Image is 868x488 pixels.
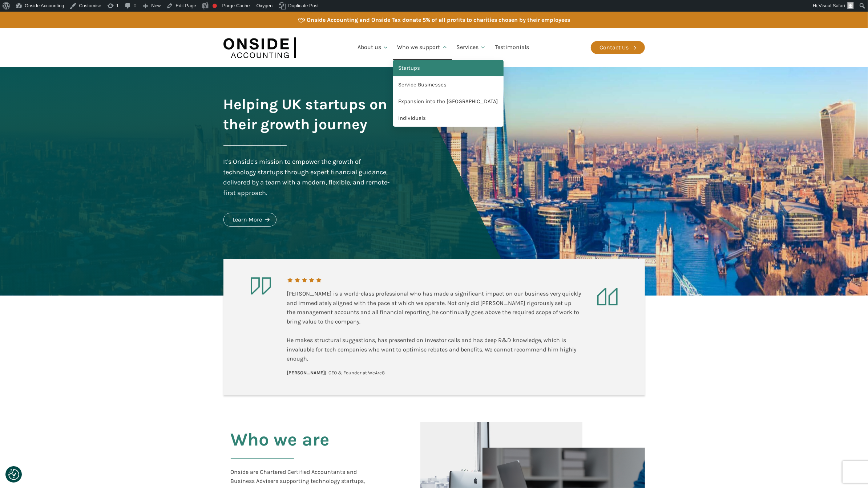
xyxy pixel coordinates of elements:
[233,215,262,224] div: Learn More
[287,289,581,363] div: [PERSON_NAME] is a world-class professional who has made a significant impact on our business ver...
[223,156,392,198] div: It's Onside's mission to empower the growth of technology startups through expert financial guida...
[490,35,533,60] a: Testimonials
[223,213,276,227] a: Learn More
[223,94,392,134] h1: Helping UK startups on their growth journey
[600,43,629,52] div: Contact Us
[213,4,217,8] div: Focus keyphrase not set
[353,35,393,60] a: About us
[393,93,504,110] a: Expansion into the [GEOGRAPHIC_DATA]
[591,41,645,54] a: Contact Us
[393,60,504,77] a: Startups
[8,469,19,480] img: Revisit consent button
[287,369,385,377] div: | CEO & Founder at WeAre8
[8,469,19,480] button: Consent Preferences
[819,3,845,8] span: Visual Safari
[231,430,330,467] h2: Who we are
[452,35,490,60] a: Services
[393,35,452,60] a: Who we support
[223,34,296,62] img: Onside Accounting
[287,370,325,375] b: [PERSON_NAME]
[393,77,504,93] a: Service Businesses
[307,15,570,25] div: Onside Accounting and Onside Tax donate 5% of all profits to charities chosen by their employees
[393,110,504,127] a: Individuals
